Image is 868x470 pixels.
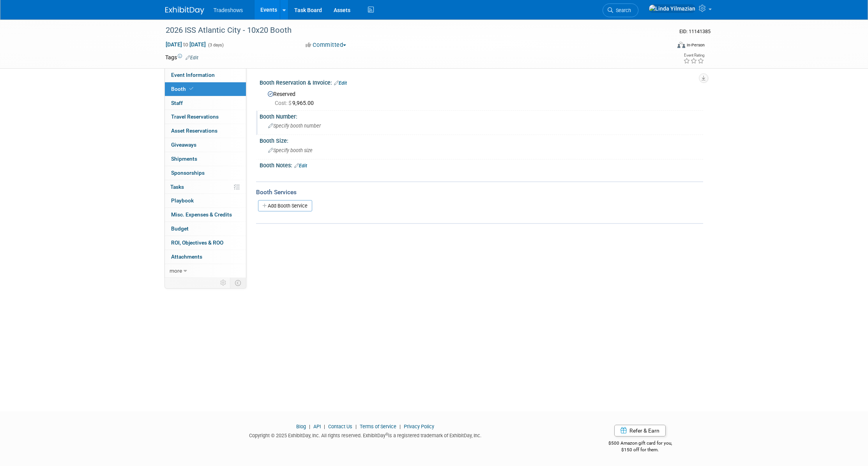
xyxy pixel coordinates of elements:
[186,55,198,60] a: Edit
[171,100,183,106] span: Staff
[171,239,223,246] span: ROI, Objectives & ROO
[354,424,359,429] span: |
[268,123,321,129] span: Specify booth number
[165,180,246,194] a: Tasks
[577,435,703,453] div: $500 Amazon gift card for you,
[398,424,403,429] span: |
[165,110,246,124] a: Travel Reservations
[275,100,317,106] span: 9,965.00
[171,142,196,148] span: Giveaways
[171,197,194,204] span: Playbook
[625,41,705,52] div: Event Format
[614,425,666,436] a: Refer & Earn
[165,82,246,96] a: Booth
[165,68,246,82] a: Event Information
[256,188,703,197] div: Booth Services
[683,53,704,57] div: Event Rating
[207,43,224,48] span: (3 days)
[313,424,321,429] a: API
[258,200,312,211] a: Add Booth Service
[603,4,638,17] a: Search
[165,236,246,250] a: ROI, Objectives & ROO
[577,447,703,453] div: $150 off for them.
[265,88,697,107] div: Reserved
[275,100,292,106] span: Cost: $
[165,250,246,264] a: Attachments
[260,160,703,170] div: Booth Notes:
[170,184,184,190] span: Tasks
[677,42,685,48] img: Format-Inperson.png
[165,96,246,110] a: Staff
[165,222,246,236] a: Budget
[214,7,243,13] span: Tradeshows
[171,225,189,232] span: Budget
[613,7,631,13] span: Search
[404,424,434,429] a: Privacy Policy
[165,194,246,208] a: Playbook
[679,28,711,34] span: Event ID: 11141385
[165,208,246,222] a: Misc. Expenses & Credits
[170,268,182,274] span: more
[334,80,347,86] a: Edit
[268,147,313,153] span: Specify booth size
[165,166,246,180] a: Sponsorships
[260,77,703,87] div: Booth Reservation & Invoice:
[303,41,349,49] button: Committed
[171,156,197,162] span: Shipments
[385,432,388,436] sup: ®
[260,111,703,121] div: Booth Number:
[296,424,306,429] a: Blog
[163,23,659,37] div: 2026 ISS Atlantic City - 10x20 Booth
[165,430,566,439] div: Copyright © 2025 ExhibitDay, Inc. All rights reserved. ExhibitDay is a registered trademark of Ex...
[171,86,195,92] span: Booth
[322,424,327,429] span: |
[649,4,696,13] img: Linda Yilmazian
[165,138,246,152] a: Giveaways
[260,135,703,145] div: Booth Size:
[171,72,215,78] span: Event Information
[189,87,193,91] i: Booth reservation complete
[307,424,312,429] span: |
[686,42,705,48] div: In-Person
[230,278,246,288] td: Toggle Event Tabs
[171,114,219,120] span: Travel Reservations
[165,152,246,166] a: Shipments
[360,424,396,429] a: Terms of Service
[165,7,204,14] img: ExhibitDay
[165,53,198,61] td: Tags
[171,254,202,260] span: Attachments
[171,211,232,218] span: Misc. Expenses & Credits
[217,278,230,288] td: Personalize Event Tab Strip
[165,41,206,48] span: [DATE] [DATE]
[294,163,307,168] a: Edit
[165,264,246,278] a: more
[171,170,205,176] span: Sponsorships
[182,41,189,48] span: to
[171,128,217,134] span: Asset Reservations
[328,424,352,429] a: Contact Us
[165,124,246,138] a: Asset Reservations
